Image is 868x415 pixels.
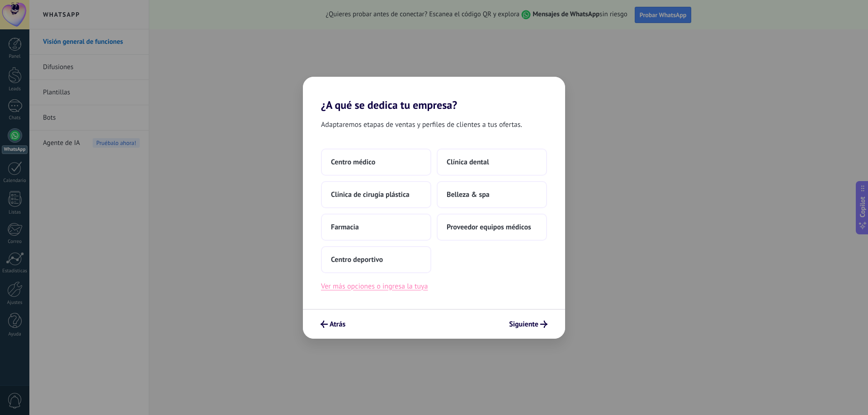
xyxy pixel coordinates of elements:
span: Siguiente [509,321,538,327]
button: Atrás [316,317,349,332]
span: Clínica dental [447,158,489,167]
span: Farmacia [331,223,359,232]
h2: ¿A qué se dedica tu empresa? [303,77,565,112]
span: Clínica de cirugía plástica [331,190,410,199]
span: Centro deportivo [331,255,383,264]
button: Centro médico [321,149,431,176]
span: Belleza & spa [447,190,490,199]
button: Clínica dental [437,149,547,176]
button: Centro deportivo [321,246,431,273]
button: Siguiente [505,317,552,332]
button: Ver más opciones o ingresa la tuya [321,280,428,292]
button: Farmacia [321,214,431,241]
button: Clínica de cirugía plástica [321,181,431,208]
button: Belleza & spa [437,181,547,208]
button: Proveedor equipos médicos [437,214,547,241]
span: Proveedor equipos médicos [447,223,531,232]
span: Centro médico [331,158,375,167]
span: Atrás [330,321,345,327]
span: Adaptaremos etapas de ventas y perfiles de clientes a tus ofertas. [321,119,522,131]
